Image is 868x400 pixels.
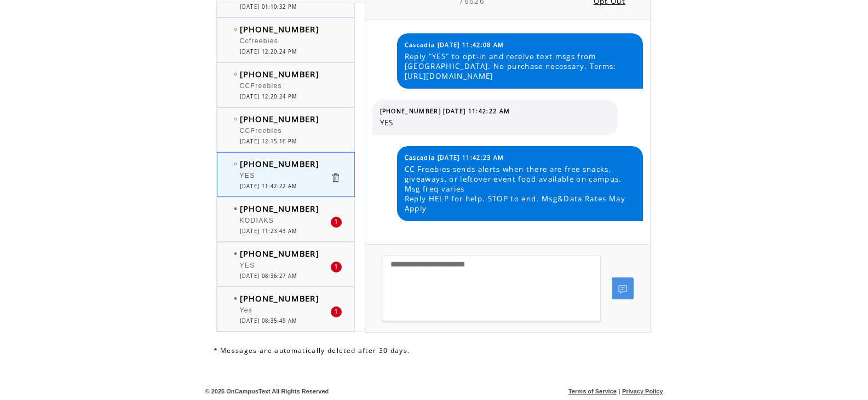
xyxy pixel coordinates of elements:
span: Yes [240,306,253,314]
span: * Messages are automatically deleted after 30 days. [214,346,410,355]
span: [DATE] 08:36:27 AM [240,273,297,280]
a: Privacy Policy [622,388,663,395]
span: Cascadia [DATE] 11:42:08 AM [405,41,504,49]
span: YES [380,118,610,127]
span: © 2025 OnCampusText All Rights Reserved [205,388,329,395]
div: 1 [331,306,342,317]
span: [DATE] 12:15:16 PM [240,138,297,145]
span: Ccfreebies [240,37,279,45]
span: CCFreebies [240,127,282,135]
span: Reply "YES" to opt-in and receive text msgs from [GEOGRAPHIC_DATA]. No purchase necessary. Terms:... [405,51,635,81]
span: [PHONE_NUMBER] [240,248,320,259]
span: CCFreebies [240,82,282,90]
img: bulletFull.png [234,252,237,255]
a: Terms of Service [568,388,617,395]
span: [PHONE_NUMBER] [240,24,320,34]
img: bulletEmpty.png [234,73,237,76]
div: 1 [331,217,342,228]
span: CC Freebies sends alerts when there are free snacks, giveaways, or leftover event food available ... [405,164,635,213]
span: [DATE] 11:23:43 AM [240,228,297,235]
span: [PHONE_NUMBER] [240,293,320,304]
span: | [618,388,620,395]
span: [DATE] 12:20:24 PM [240,93,297,100]
img: bulletFull.png [234,297,237,300]
span: YES [240,262,255,269]
div: 1 [331,262,342,273]
span: KODIAKS [240,217,274,224]
span: [DATE] 11:42:22 AM [240,183,297,190]
span: [PHONE_NUMBER] [240,68,320,79]
span: [PHONE_NUMBER] [240,203,320,214]
a: Click to delete these messgaes [330,172,341,183]
span: [DATE] 08:35:49 AM [240,317,297,324]
span: [PHONE_NUMBER] [240,113,320,124]
span: [PHONE_NUMBER] [240,158,320,169]
span: Cascadia [DATE] 11:42:23 AM [405,154,504,161]
img: bulletEmpty.png [234,28,237,31]
span: [DATE] 01:10:32 PM [240,3,297,10]
span: YES [240,172,255,179]
img: bulletEmpty.png [234,118,237,120]
img: bulletEmpty.png [234,163,237,165]
img: bulletFull.png [234,207,237,210]
span: [DATE] 12:20:24 PM [240,48,297,55]
span: [PHONE_NUMBER] [DATE] 11:42:22 AM [380,107,510,115]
